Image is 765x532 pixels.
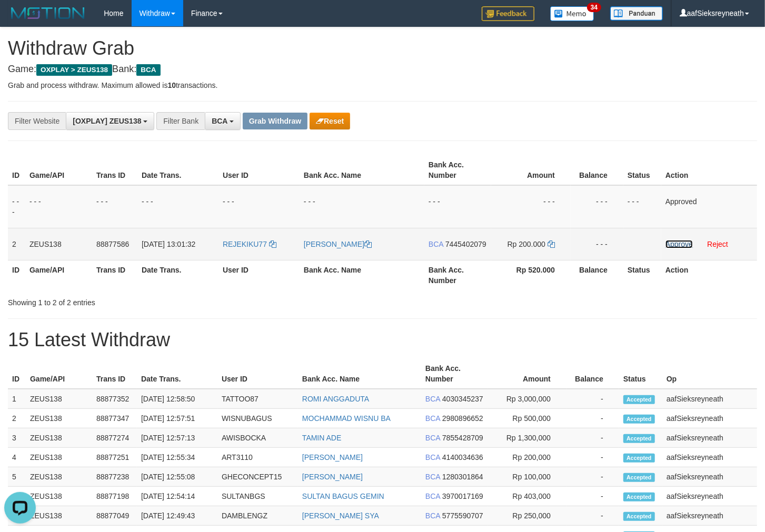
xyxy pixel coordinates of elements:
[217,467,298,487] td: GHECONCEPT15
[425,453,440,461] span: BCA
[488,409,567,428] td: Rp 500,000
[8,112,66,130] div: Filter Website
[567,467,619,487] td: -
[298,359,421,389] th: Bank Acc. Name
[623,185,661,228] td: - - -
[425,414,440,423] span: BCA
[302,414,391,423] a: MOCHAMMAD WISNU BA
[567,448,619,467] td: -
[488,428,567,448] td: Rp 1,300,000
[425,395,440,403] span: BCA
[424,155,491,185] th: Bank Acc. Number
[488,448,567,467] td: Rp 200,000
[223,240,276,248] a: REJEKIKU77
[8,487,26,506] td: 6
[623,493,655,501] span: Accepted
[217,409,298,428] td: WISNUBAGUS
[92,359,137,389] th: Trans ID
[8,428,26,448] td: 3
[302,453,363,461] a: [PERSON_NAME]
[218,155,300,185] th: User ID
[156,112,205,130] div: Filter Bank
[217,359,298,389] th: User ID
[137,185,218,228] td: - - -
[26,428,92,448] td: ZEUS138
[623,395,655,404] span: Accepted
[623,155,661,185] th: Status
[26,359,92,389] th: Game/API
[567,428,619,448] td: -
[442,414,483,423] span: Copy 2980896652 to clipboard
[217,487,298,506] td: SULTANBGS
[92,185,137,228] td: - - -
[571,155,623,185] th: Balance
[212,117,227,125] span: BCA
[8,329,757,350] h1: 15 Latest Withdraw
[302,511,379,520] a: [PERSON_NAME] SYA
[8,293,311,308] div: Showing 1 to 2 of 2 entries
[136,64,160,76] span: BCA
[137,487,217,506] td: [DATE] 12:54:14
[488,359,567,389] th: Amount
[425,492,440,500] span: BCA
[567,389,619,409] td: -
[445,240,486,248] span: Copy 7445402079 to clipboard
[8,389,26,409] td: 1
[8,260,25,290] th: ID
[8,38,757,59] h1: Withdraw Grab
[92,260,137,290] th: Trans ID
[550,6,594,21] img: Button%20Memo.svg
[623,473,655,482] span: Accepted
[73,117,141,125] span: [OXPLAY] ZEUS138
[92,409,137,428] td: 88877347
[623,434,655,443] span: Accepted
[8,185,25,228] td: - - -
[662,428,757,448] td: aafSieksreyneath
[662,448,757,467] td: aafSieksreyneath
[304,240,372,248] a: [PERSON_NAME]
[26,487,92,506] td: ZEUS138
[223,240,267,248] span: REJEKIKU77
[488,487,567,506] td: Rp 403,000
[92,467,137,487] td: 88877238
[137,389,217,409] td: [DATE] 12:58:50
[25,228,92,260] td: ZEUS138
[36,64,112,76] span: OXPLAY > ZEUS138
[218,260,300,290] th: User ID
[302,395,369,403] a: ROMI ANGGADUTA
[661,260,757,290] th: Action
[442,434,483,442] span: Copy 7855428709 to clipboard
[96,240,129,248] span: 88877586
[488,467,567,487] td: Rp 100,000
[25,155,92,185] th: Game/API
[567,409,619,428] td: -
[623,454,655,463] span: Accepted
[491,260,571,290] th: Rp 520.000
[243,113,307,129] button: Grab Withdraw
[442,492,483,500] span: Copy 3970017169 to clipboard
[619,359,662,389] th: Status
[167,81,176,89] strong: 10
[425,473,440,481] span: BCA
[442,453,483,461] span: Copy 4140034636 to clipboard
[8,64,757,75] h4: Game: Bank:
[567,506,619,526] td: -
[26,389,92,409] td: ZEUS138
[142,240,195,248] span: [DATE] 13:01:32
[661,185,757,228] td: Approved
[587,3,601,12] span: 34
[92,487,137,506] td: 88877198
[488,389,567,409] td: Rp 3,000,000
[488,506,567,526] td: Rp 250,000
[4,4,36,36] button: Open LiveChat chat widget
[623,415,655,424] span: Accepted
[662,359,757,389] th: Op
[8,448,26,467] td: 4
[610,6,663,21] img: panduan.png
[442,395,483,403] span: Copy 4030345237 to clipboard
[92,389,137,409] td: 88877352
[482,6,534,21] img: Feedback.jpg
[8,467,26,487] td: 5
[300,185,424,228] td: - - -
[571,260,623,290] th: Balance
